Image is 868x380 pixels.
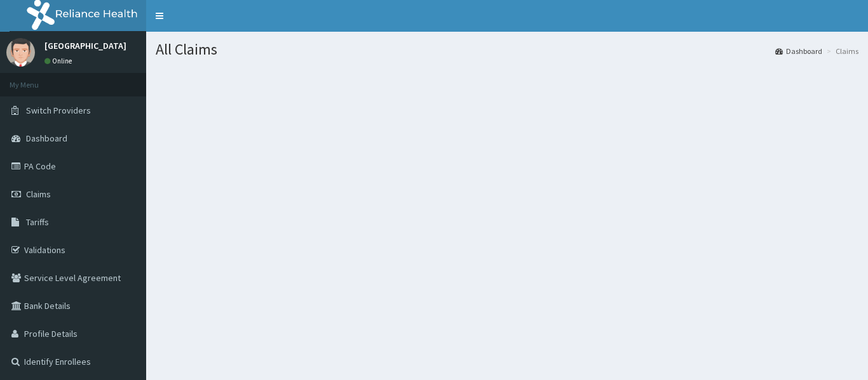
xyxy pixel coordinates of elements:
[824,46,858,56] li: Claims
[6,38,35,67] img: User Image
[26,105,91,116] span: Switch Providers
[26,188,51,200] span: Claims
[26,216,49,228] span: Tariffs
[26,133,67,144] span: Dashboard
[156,41,858,58] h1: All Claims
[44,56,75,65] a: Online
[775,46,822,56] a: Dashboard
[44,41,126,50] p: [GEOGRAPHIC_DATA]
